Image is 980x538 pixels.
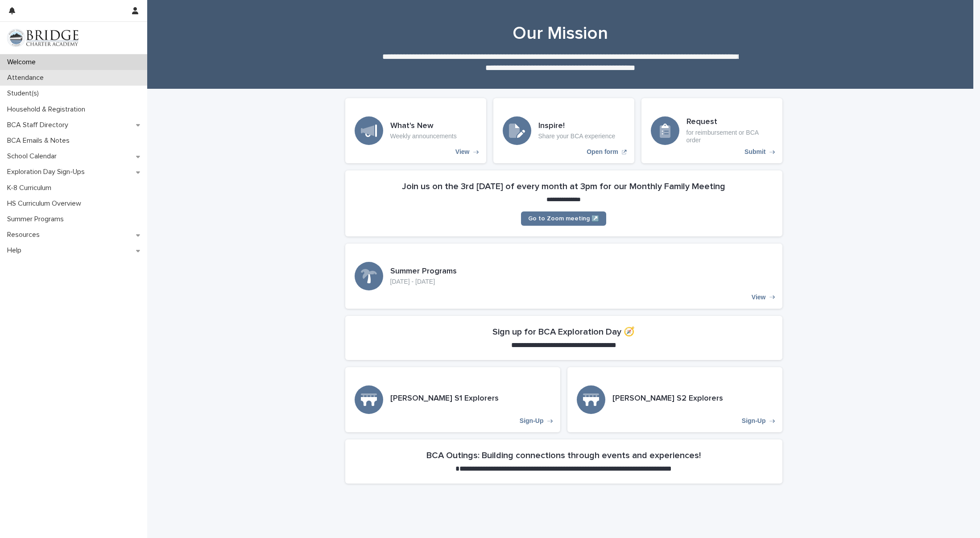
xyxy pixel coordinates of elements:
a: Go to Zoom meeting ↗️ [521,211,606,226]
h2: Join us on the 3rd [DATE] of every month at 3pm for our Monthly Family Meeting [402,181,725,192]
p: Share your BCA experience [538,132,616,140]
p: Open form [587,148,618,156]
img: V1C1m3IdTEidaUdm9Hs0 [7,29,79,47]
p: Weekly announcements [390,132,457,140]
p: K-8 Curriculum [4,184,58,192]
span: Go to Zoom meeting ↗️ [528,215,599,222]
p: [DATE] - [DATE] [390,278,457,286]
a: View [345,244,782,309]
a: View [345,98,486,163]
a: Submit [641,98,782,163]
h3: [PERSON_NAME] S2 Explorers [612,394,723,404]
a: Sign-Up [567,367,782,432]
p: Exploration Day Sign-Ups [4,168,92,176]
h3: Inspire! [538,121,616,131]
p: Student(s) [4,89,46,98]
p: Household & Registration [4,105,92,114]
h1: Our Mission [342,23,779,44]
h3: Request [686,117,773,127]
h3: What's New [390,121,457,131]
p: Resources [4,231,47,239]
p: Summer Programs [4,215,71,223]
p: HS Curriculum Overview [4,199,88,208]
h2: BCA Outings: Building connections through events and experiences! [426,450,701,461]
p: Help [4,246,29,255]
p: Attendance [4,74,51,82]
p: View [752,294,766,301]
p: School Calendar [4,152,64,161]
a: Sign-Up [345,367,560,432]
p: Submit [744,148,765,156]
a: Open form [493,98,634,163]
p: Sign-Up [742,417,766,425]
p: Welcome [4,58,43,66]
h3: [PERSON_NAME] S1 Explorers [390,394,499,404]
h2: Sign up for BCA Exploration Day 🧭 [492,327,635,337]
p: BCA Emails & Notes [4,137,77,145]
p: Sign-Up [520,417,544,425]
h3: Summer Programs [390,267,457,277]
p: View [455,148,470,156]
p: BCA Staff Directory [4,121,75,129]
p: for reimbursement or BCA order [686,129,773,144]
